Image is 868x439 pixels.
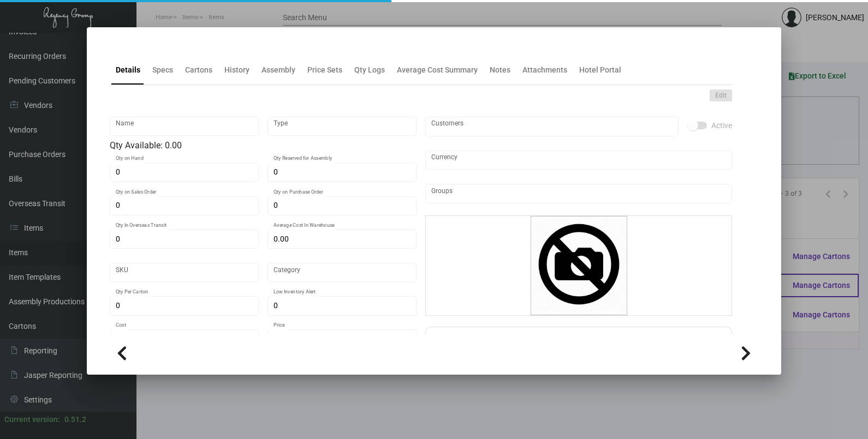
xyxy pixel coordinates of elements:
[152,64,173,76] div: Specs
[116,64,140,76] div: Details
[261,64,295,76] div: Assembly
[579,64,621,76] div: Hotel Portal
[4,414,60,425] div: Current version:
[710,89,732,101] button: Edit
[354,64,385,76] div: Qty Logs
[307,64,342,76] div: Price Sets
[397,64,478,76] div: Average Cost Summary
[431,189,727,198] input: Add new..
[522,64,567,76] div: Attachments
[715,91,727,100] span: Edit
[224,64,249,76] div: History
[185,64,212,76] div: Cartons
[490,64,510,76] div: Notes
[64,414,86,425] div: 0.51.2
[431,122,673,131] input: Add new..
[711,119,732,132] span: Active
[110,139,417,152] div: Qty Available: 0.00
